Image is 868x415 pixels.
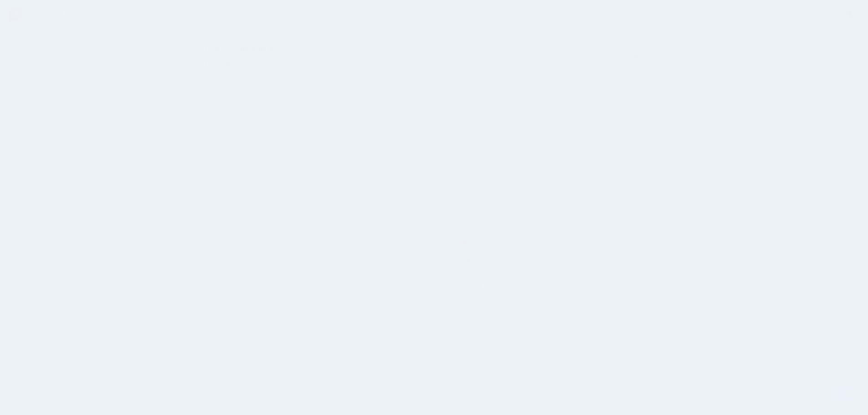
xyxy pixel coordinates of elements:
p: Content that has at least 2,000 words receives on average 20% more clicks [375,267,546,291]
h5: PRO TIP [375,257,546,264]
span: Drip Campaigns [205,44,289,53]
span: 50 [276,94,292,103]
span: 17 [227,94,241,103]
img: search-grey-6.png [703,54,710,61]
a: Drafts50 [256,93,293,104]
span: Drive traffic on autopilot [205,58,289,70]
img: Missinglettr [9,7,70,22]
a: My Account [776,4,854,26]
span: 21 [342,94,357,103]
a: Completed21 [306,93,357,104]
img: settings-grey.png [704,97,711,105]
img: menu.png [21,50,30,58]
a: Active17 [205,93,242,104]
